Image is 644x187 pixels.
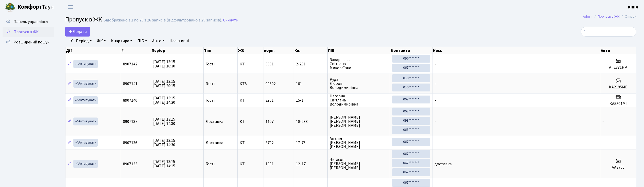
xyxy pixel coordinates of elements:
h5: КА2195МЕ [602,85,634,90]
a: Активувати [73,118,98,125]
b: КПП4 [628,4,638,10]
span: Пропуск в ЖК [14,29,39,35]
span: КТ [240,162,261,166]
a: Пропуск в ЖК [3,27,54,37]
a: Активувати [73,80,98,88]
span: доставка [435,161,452,167]
a: Скинути [223,18,238,23]
th: Кв. [294,47,328,54]
span: [DATE] 13:15 [DATE] 16:30 [153,59,175,69]
span: 1107 [265,119,274,124]
div: Відображено з 1 по 25 з 26 записів (відфільтровано з 25 записів). [103,18,222,23]
h5: АА3756 [602,165,634,170]
span: Таун [17,3,54,11]
a: Активувати [73,60,98,68]
a: ПІБ [135,37,149,45]
th: ПІБ [328,47,390,54]
span: Руда Любов Володимирівна [330,77,388,90]
span: Розширений пошук [14,39,49,45]
a: Період [74,37,94,45]
span: [DATE] 13:15 [DATE] 20:15 [153,79,175,89]
button: Переключити навігацію [64,3,77,11]
span: 8907140 [123,98,137,103]
a: Активувати [73,139,98,147]
span: 2-231 [296,62,325,66]
span: Пропуск в ЖК [65,15,102,24]
span: - [602,140,604,146]
span: 10-233 [296,120,325,124]
span: 8907141 [123,81,137,87]
th: Тип [204,47,238,54]
span: [DATE] 13:15 [DATE] 14:30 [153,138,175,148]
span: 0301 [265,61,274,67]
a: Пропуск в ЖК [598,14,619,19]
span: Гості [206,62,215,66]
th: Період [151,47,204,54]
span: КТ [240,141,261,145]
a: Додати [65,27,90,37]
span: 1301 [265,161,274,167]
span: 12-17 [296,162,325,166]
span: Гості [206,82,215,86]
th: # [121,47,151,54]
span: Закарлюка Світлана Миколаївна [330,58,388,70]
span: КТ [240,62,261,66]
a: ЖК [95,37,108,45]
span: 3702 [265,140,274,146]
a: Розширений пошук [3,37,54,47]
a: Неактивні [168,37,191,45]
span: Панель управління [14,19,48,25]
th: Дії [65,47,121,54]
span: - [602,119,604,124]
a: Admin [583,14,592,19]
span: - [435,119,436,124]
span: Гості [206,98,215,102]
th: Ком. [432,47,600,54]
span: 8907136 [123,140,137,146]
span: Нагорна Світлана Володимирівна [330,94,388,106]
span: - [435,140,436,146]
h5: АТ2871НР [602,65,634,70]
span: 8907142 [123,61,137,67]
b: Комфорт [17,3,42,11]
span: Амелін [PERSON_NAME] [PERSON_NAME] [330,136,388,149]
span: [DATE] 13:15 [DATE] 14:30 [153,116,175,126]
a: Авто [150,37,166,45]
span: КТ5 [240,82,261,86]
span: 2901 [265,98,274,103]
span: КТ [240,98,261,102]
span: Гості [206,162,215,166]
span: 8907133 [123,161,137,167]
th: ЖК [238,47,263,54]
span: КТ [240,120,261,124]
th: корп. [263,47,294,54]
span: [DATE] 13:15 [DATE] 14:30 [153,95,175,105]
span: - [435,81,436,87]
a: Панель управління [3,17,54,27]
span: - [435,98,436,103]
span: 161 [296,82,325,86]
span: Доставка [206,141,223,145]
th: Авто [600,47,637,54]
span: [PERSON_NAME] [PERSON_NAME] [PERSON_NAME] [330,115,388,127]
span: Чигасов [PERSON_NAME] [PERSON_NAME] [330,158,388,170]
span: 00802 [265,81,276,87]
a: Активувати [73,96,98,104]
span: 15-1 [296,98,325,102]
h5: KA5801MI [602,101,634,106]
img: logo.png [5,2,15,12]
a: Активувати [73,160,98,168]
nav: breadcrumb [575,11,644,22]
a: Квартира [109,37,134,45]
th: Контакти [390,47,433,54]
li: Список [619,14,636,19]
span: - [435,61,436,67]
a: КПП4 [628,4,638,10]
span: [DATE] 13:15 [DATE] 14:15 [153,159,175,169]
span: Додати [69,29,87,34]
input: Пошук... [581,27,636,37]
span: 8907137 [123,119,137,124]
span: Доставка [206,120,223,124]
span: 17-75 [296,141,325,145]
